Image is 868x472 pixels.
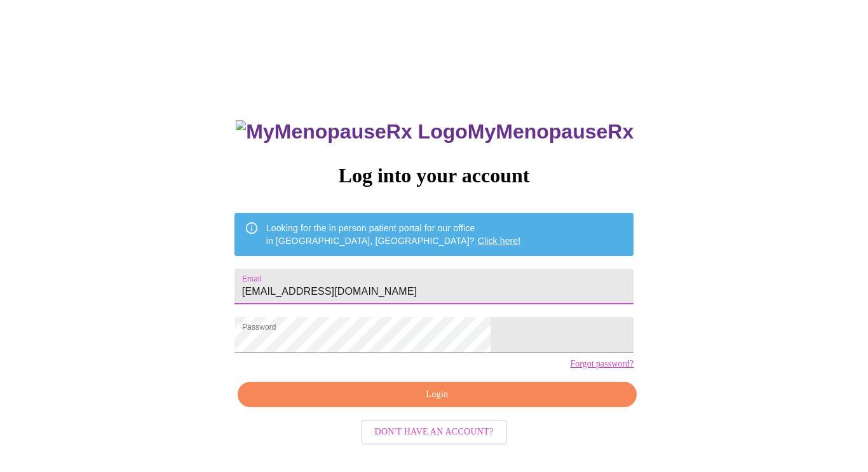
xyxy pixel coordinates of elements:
a: Click here! [478,236,521,246]
span: Don't have an account? [375,424,494,440]
img: MyMenopauseRx Logo [236,120,467,144]
h3: Log into your account [234,164,634,187]
span: Login [252,387,622,403]
h3: MyMenopauseRx [236,120,634,144]
a: Forgot password? [570,359,634,369]
div: Looking for the in person patient portal for our office in [GEOGRAPHIC_DATA], [GEOGRAPHIC_DATA]? [266,217,521,252]
button: Don't have an account? [361,420,508,445]
a: Don't have an account? [358,426,511,436]
button: Login [238,382,637,408]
